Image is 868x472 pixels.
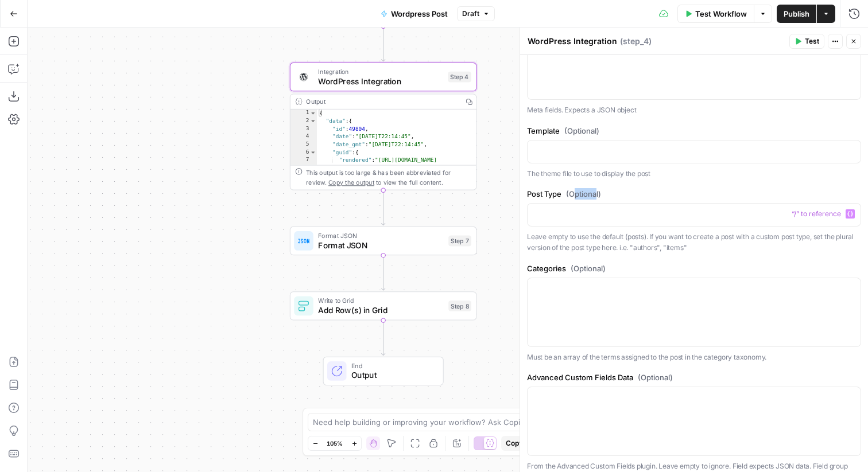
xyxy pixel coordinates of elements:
[318,296,444,306] span: Write to Grid
[290,357,477,385] div: EndOutput
[297,71,309,83] img: WordPress%20logotype.png
[381,321,385,356] g: Edge from step_8 to end
[777,5,816,23] button: Publish
[571,263,606,274] span: (Optional)
[805,36,819,46] span: Test
[638,372,673,383] span: (Optional)
[448,301,471,311] div: Step 8
[318,231,444,240] span: Format JSON
[351,361,433,370] span: End
[787,209,846,219] span: “/” to reference
[318,67,443,76] span: Integration
[391,8,448,19] span: Wordpress Post
[290,125,317,133] div: 3
[448,72,471,83] div: Step 4
[564,125,599,136] span: (Optional)
[527,104,861,116] p: Meta fields. Expects a JSON object
[677,5,754,23] button: Test Workflow
[290,157,317,172] div: 7
[789,34,824,49] button: Test
[351,369,433,381] span: Output
[290,227,477,255] div: Format JSONFormat JSONStep 7
[527,188,861,200] label: Post Type
[309,149,316,157] span: Toggle code folding, rows 6 through 9
[309,110,316,118] span: Toggle code folding, rows 1 through 25
[290,110,317,118] div: 1
[527,372,861,383] label: Advanced Custom Fields Data
[309,118,316,126] span: Toggle code folding, rows 2 through 24
[328,179,374,186] span: Copy the output
[381,190,385,225] g: Edge from step_4 to step_7
[527,231,861,253] p: Leave empty to use the default (posts). If you want to create a post with a custom post type, set...
[506,438,523,448] span: Copy
[784,8,809,19] span: Publish
[381,26,385,61] g: Edge from step_5 to step_4
[290,118,317,126] div: 2
[318,239,444,251] span: Format JSON
[462,9,479,19] span: Draft
[695,8,747,19] span: Test Workflow
[527,352,861,363] p: Must be an array of the terms assigned to the post in the category taxonomy.
[290,141,317,149] div: 5
[290,133,317,141] div: 4
[448,235,471,246] div: Step 7
[620,36,652,47] span: ( step_4 )
[457,6,495,21] button: Draft
[327,439,343,448] span: 105%
[566,188,601,200] span: (Optional)
[318,75,443,87] span: WordPress Integration
[306,168,471,188] div: This output is too large & has been abbreviated for review. to view the full content.
[290,63,477,190] div: IntegrationWordPress IntegrationStep 4Output{ "data":{ "id":49804, "date":"[DATE]T22:14:45", "dat...
[527,125,861,136] label: Template
[374,5,455,23] button: Wordpress Post
[381,255,385,290] g: Edge from step_7 to step_8
[501,436,528,451] button: Copy
[527,263,861,274] label: Categories
[290,149,317,157] div: 6
[306,97,458,107] div: Output
[528,36,617,47] textarea: WordPress Integration
[290,291,477,320] div: Write to GridAdd Row(s) in GridStep 8
[318,304,444,316] span: Add Row(s) in Grid
[527,168,861,180] p: The theme file to use to display the post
